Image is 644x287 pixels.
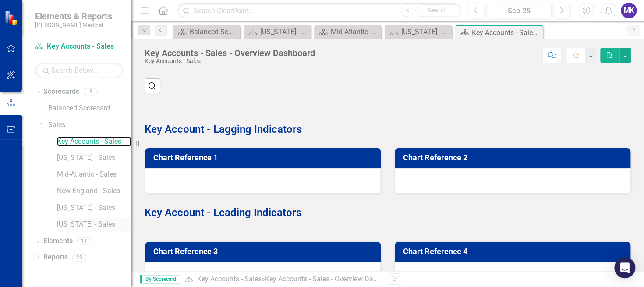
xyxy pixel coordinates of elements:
[387,26,449,37] a: [US_STATE] - Sales - Overview Dashboard
[84,88,98,96] div: 8
[153,153,375,162] h3: Chart Reference 1
[265,275,398,283] div: Key Accounts - Sales - Overview Dashboard
[43,252,68,262] a: Reports
[177,3,461,18] input: Search ClearPoint...
[401,26,449,37] div: [US_STATE] - Sales - Overview Dashboard
[140,275,180,283] span: By Scorecard
[145,48,315,58] div: Key Accounts - Sales - Overview Dashboard
[48,120,131,130] a: Sales
[184,274,381,284] div: »
[153,247,375,256] h3: Chart Reference 3
[35,11,112,21] span: Elements & Reports
[77,237,91,244] div: 11
[197,275,261,283] a: Key Accounts - Sales
[145,58,315,64] div: Key Accounts - Sales
[260,26,308,37] div: [US_STATE] - Sales - Overview Dashboard
[472,27,541,38] div: Key Accounts - Sales - Overview Dashboard
[35,21,112,28] small: [PERSON_NAME] Medical
[72,254,86,261] div: 23
[4,10,20,25] img: ClearPoint Strategy
[43,236,73,246] a: Elements
[57,153,131,163] a: [US_STATE] - Sales
[175,26,238,37] a: Balanced Scorecard Welcome Page
[57,170,131,180] a: Mid-Atlantic - Sales
[316,26,379,37] a: Mid-Atlantic - Sales - Overview Dashboard
[490,6,548,16] div: Sep-25
[57,203,131,213] a: [US_STATE] - Sales
[35,42,123,52] a: Key Accounts - Sales
[57,137,131,147] a: Key Accounts - Sales
[614,257,635,278] div: Open Intercom Messenger
[57,220,131,230] a: [US_STATE] - Sales
[145,123,302,135] strong: Key Account - Lagging Indicators
[190,26,238,37] div: Balanced Scorecard Welcome Page
[621,3,637,18] button: MK
[145,206,301,219] span: Key Account - Leading Indicators
[57,186,131,196] a: New England - Sales
[48,103,131,113] a: Balanced Scorecard
[403,247,625,256] h3: Chart Reference 4
[428,7,447,14] span: Search
[403,153,625,162] h3: Chart Reference 2
[246,26,308,37] a: [US_STATE] - Sales - Overview Dashboard
[35,63,123,78] input: Search Below...
[415,4,459,17] button: Search
[487,3,551,18] button: Sep-25
[331,26,379,37] div: Mid-Atlantic - Sales - Overview Dashboard
[43,87,79,97] a: Scorecards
